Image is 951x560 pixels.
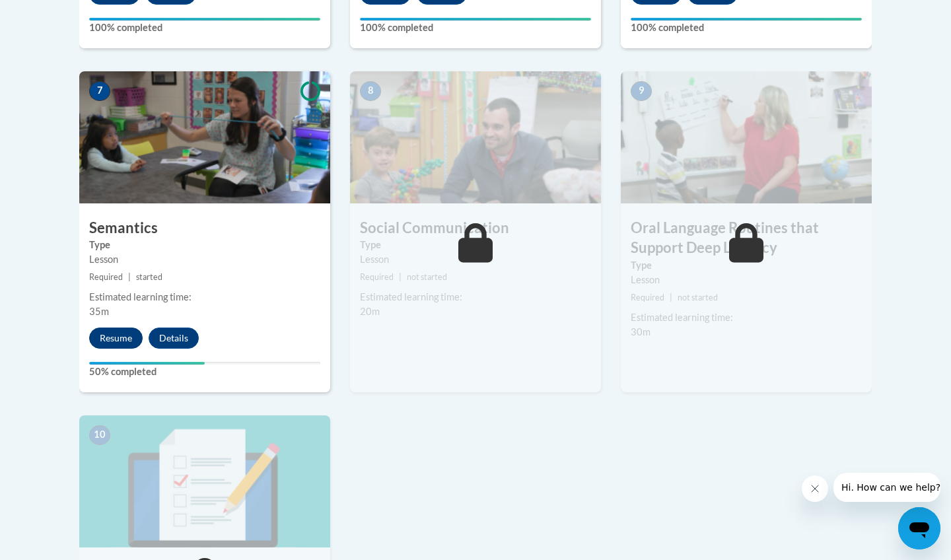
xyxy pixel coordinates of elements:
[360,18,591,20] div: Your progress
[631,273,862,287] div: Lesson
[621,218,872,259] h3: Oral Language Routines that Support Deep Literacy
[407,272,447,282] span: not started
[833,473,940,502] iframe: Message from company
[631,258,862,273] label: Type
[89,425,110,445] span: 10
[360,81,381,101] span: 8
[360,238,591,252] label: Type
[89,238,320,252] label: Type
[79,415,330,547] img: Course Image
[89,365,320,379] label: 50% completed
[631,293,664,302] span: Required
[621,71,872,203] img: Course Image
[89,306,109,317] span: 35m
[350,71,601,203] img: Course Image
[89,252,320,267] div: Lesson
[360,290,591,304] div: Estimated learning time:
[89,18,320,20] div: Your progress
[631,18,862,20] div: Your progress
[360,306,380,317] span: 20m
[360,252,591,267] div: Lesson
[631,310,862,325] div: Estimated learning time:
[89,81,110,101] span: 7
[136,272,162,282] span: started
[670,293,672,302] span: |
[79,71,330,203] img: Course Image
[802,475,828,502] iframe: Close message
[898,507,940,549] iframe: Button to launch messaging window
[149,328,199,349] button: Details
[350,218,601,238] h3: Social Communication
[128,272,131,282] span: |
[631,20,862,35] label: 100% completed
[631,81,652,101] span: 9
[89,328,143,349] button: Resume
[89,290,320,304] div: Estimated learning time:
[360,20,591,35] label: 100% completed
[678,293,718,302] span: not started
[89,362,205,365] div: Your progress
[79,218,330,238] h3: Semantics
[631,326,651,337] span: 30m
[399,272,402,282] span: |
[89,20,320,35] label: 100% completed
[360,272,394,282] span: Required
[89,272,123,282] span: Required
